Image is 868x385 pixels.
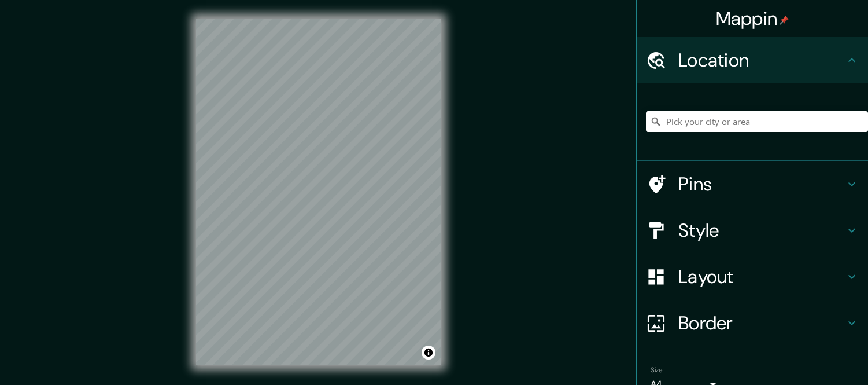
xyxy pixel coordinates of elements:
h4: Mappin [716,7,789,30]
div: Style [637,207,868,254]
label: Size [651,365,663,375]
div: Border [637,300,868,346]
div: Location [637,37,868,83]
h4: Location [678,49,845,72]
img: pin-icon.png [780,16,789,25]
button: Toggle attribution [422,346,435,360]
canvas: Map [196,19,441,365]
div: Pins [637,161,868,207]
h4: Border [678,311,845,335]
input: Pick your city or area [646,111,868,132]
h4: Layout [678,265,845,288]
h4: Style [678,219,845,242]
h4: Pins [678,173,845,196]
div: Layout [637,254,868,300]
